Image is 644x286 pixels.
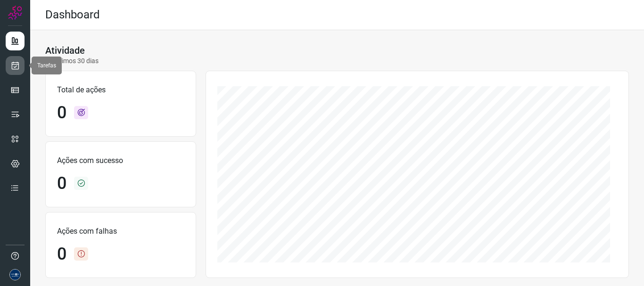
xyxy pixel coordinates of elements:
[57,244,66,264] h1: 0
[57,84,184,96] p: Total de ações
[57,103,66,123] h1: 0
[45,45,85,56] h3: Atividade
[8,6,22,20] img: Logo
[45,8,100,22] h2: Dashboard
[57,155,184,166] p: Ações com sucesso
[45,56,99,66] p: Últimos 30 dias
[57,226,184,237] p: Ações com falhas
[57,173,66,194] h1: 0
[9,269,21,280] img: d06bdf07e729e349525d8f0de7f5f473.png
[37,62,56,69] span: Tarefas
